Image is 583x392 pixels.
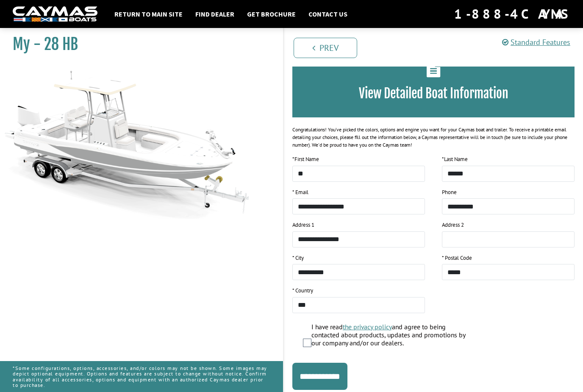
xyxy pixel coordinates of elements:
[304,8,352,19] a: Contact Us
[292,126,575,149] div: Congratulations! You’ve picked the colors, options and engine you want for your Caymas boat and t...
[292,155,319,164] label: First Name
[191,8,239,19] a: Find Dealer
[13,6,97,22] img: white-logo-c9c8dbefe5ff5ceceb0f0178aa75bf4bb51f6bca0971e226c86eb53dfe498488.png
[292,221,314,229] label: Address 1
[291,36,583,58] ul: Pagination
[292,188,308,197] label: * Email
[502,37,570,47] a: Standard Features
[442,155,468,164] label: Last Name
[343,322,392,331] a: the privacy policy
[442,254,472,262] label: * Postal Code
[243,8,300,19] a: Get Brochure
[13,361,270,392] p: *Some configurations, options, accessories, and/or colors may not be shown. Some images may depic...
[110,8,187,19] a: Return to main site
[305,86,562,101] h3: View Detailed Boat Information
[442,188,457,197] label: Phone
[292,254,304,262] label: * City
[442,221,464,229] label: Address 2
[311,323,475,350] label: I have read and agree to being contacted about products, updates and promotions by our company an...
[13,35,262,54] h1: My - 28 HB
[292,286,313,295] label: * Country
[454,5,570,23] div: 1-888-4CAYMAS
[294,38,357,58] a: Prev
